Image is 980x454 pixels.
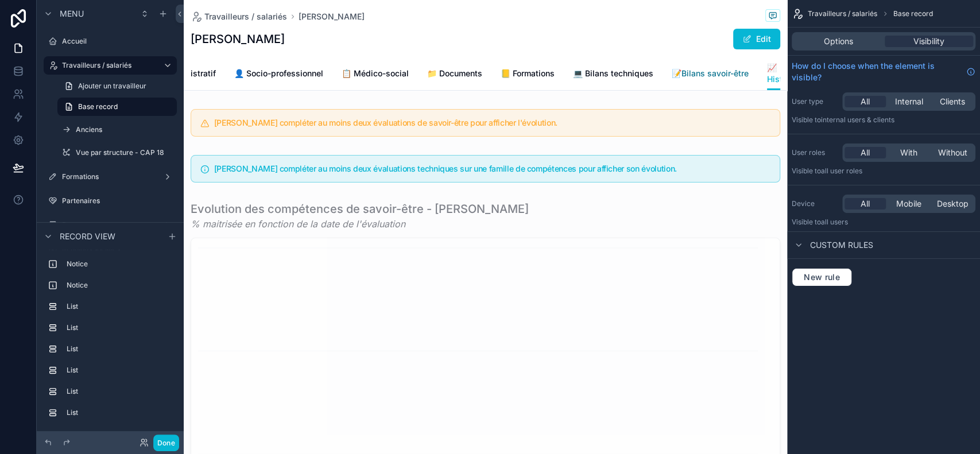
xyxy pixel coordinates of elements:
[938,147,967,158] span: Without
[861,96,870,107] span: All
[501,68,555,79] span: 📒 Formations
[792,115,975,125] p: Visible to
[940,96,965,107] span: Clients
[767,62,807,85] span: 📈 Historique
[44,56,177,75] a: Travailleurs / salariés
[893,9,933,18] span: Base record
[62,220,158,230] label: Documents
[62,196,175,205] label: Partenaires
[57,77,177,95] a: Ajouter un travailleur
[824,36,853,47] span: Options
[501,63,555,86] a: 📒 Formations
[62,37,175,46] label: Accueil
[427,68,482,79] span: 📁 Documents
[67,302,172,311] label: List
[672,68,749,79] span: 📝Bilans savoir-être
[44,168,177,186] a: Formations
[937,198,969,209] span: Desktop
[191,11,287,22] a: Travailleurs / salariés
[76,148,175,157] label: Vue par structure - CAP 18
[204,11,287,22] span: Travailleurs / salariés
[799,272,845,282] span: New rule
[299,11,365,22] a: [PERSON_NAME]
[67,408,172,417] label: List
[792,148,838,157] label: User roles
[44,216,177,234] a: Documents
[792,60,975,83] a: How do I choose when the element is visible?
[67,387,172,396] label: List
[792,218,975,227] p: Visible to
[895,96,923,107] span: Internal
[767,57,807,91] a: 📈 Historique
[792,60,962,83] span: How do I choose when the element is visible?
[427,63,482,86] a: 📁 Documents
[67,323,172,332] label: List
[896,198,921,209] span: Mobile
[191,31,285,47] h1: [PERSON_NAME]
[67,259,172,269] label: Notice
[234,63,323,86] a: 👤 Socio-professionnel
[62,61,154,70] label: Travailleurs / salariés
[573,68,653,79] span: 💻 Bilans techniques
[861,147,870,158] span: All
[861,198,870,209] span: All
[792,268,852,286] button: New rule
[67,344,172,354] label: List
[44,192,177,210] a: Partenaires
[57,121,177,139] a: Anciens
[62,172,158,181] label: Formations
[342,68,409,79] span: 📋 Médico-social
[808,9,877,18] span: Travailleurs / salariés
[57,98,177,116] a: Base record
[900,147,917,158] span: With
[234,68,323,79] span: 👤 Socio-professionnel
[37,250,184,431] div: scrollable content
[153,434,179,451] button: Done
[60,230,115,242] span: Record view
[60,8,84,20] span: Menu
[792,166,975,176] p: Visible to
[821,115,894,124] span: Internal users & clients
[67,366,172,375] label: List
[57,143,177,162] a: Vue par structure - CAP 18
[672,63,749,86] a: 📝Bilans savoir-être
[821,218,848,226] span: all users
[810,239,873,251] span: Custom rules
[913,36,944,47] span: Visibility
[792,97,838,106] label: User type
[44,32,177,51] a: Accueil
[573,63,653,86] a: 💻 Bilans techniques
[733,29,780,49] button: Edit
[78,82,146,91] span: Ajouter un travailleur
[821,166,862,175] span: All user roles
[78,102,118,111] span: Base record
[342,63,409,86] a: 📋 Médico-social
[792,199,838,208] label: Device
[67,281,172,290] label: Notice
[76,125,175,134] label: Anciens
